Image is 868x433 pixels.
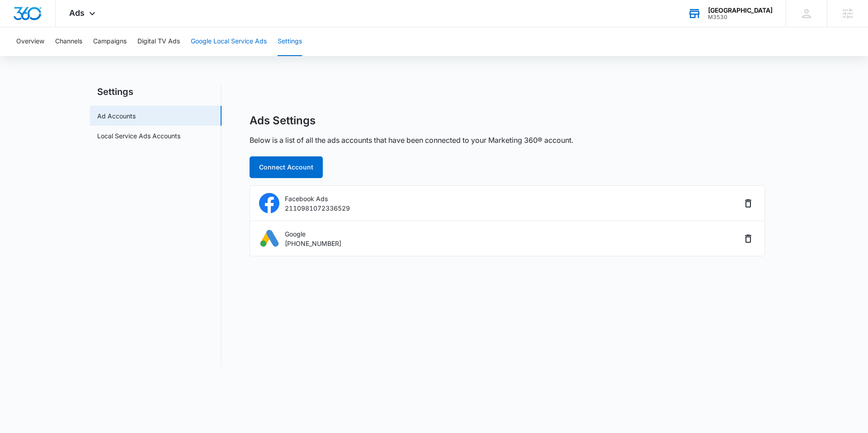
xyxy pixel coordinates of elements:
button: Connect Account [250,156,323,178]
button: Overview [16,27,44,56]
p: Google [285,229,341,239]
button: Channels [55,27,82,56]
p: Below is a list of all the ads accounts that have been connected to your Marketing 360® account. [250,135,573,146]
button: Google Local Service Ads [191,27,267,56]
span: Ads [69,8,85,18]
h1: Ads Settings [250,114,316,127]
div: account id [708,14,773,20]
button: Digital TV Ads [137,27,180,56]
a: Local Service Ads Accounts [97,131,180,141]
img: logo-facebookAds.svg [259,193,279,213]
button: Settings [278,27,302,56]
button: Campaigns [93,27,127,56]
p: [PHONE_NUMBER] [285,239,341,248]
img: logo-googleAds.svg [259,228,279,249]
p: 2110981072336529 [285,203,350,213]
h2: Settings [90,85,222,99]
a: Ad Accounts [97,111,136,121]
p: Facebook Ads [285,194,350,203]
div: account name [708,7,773,14]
